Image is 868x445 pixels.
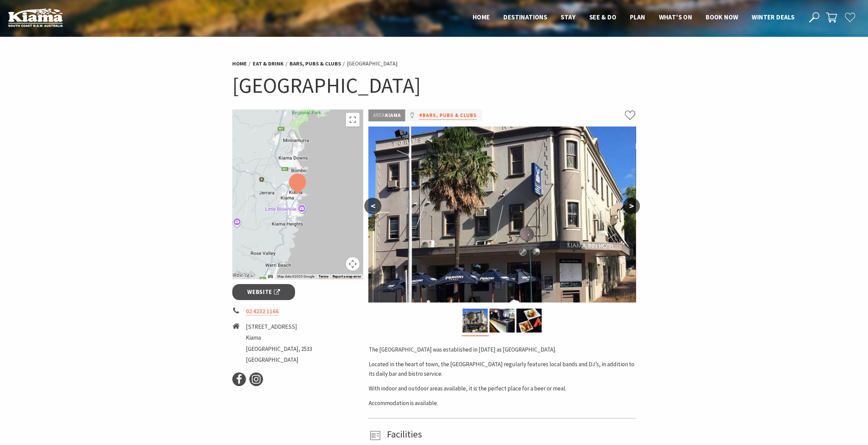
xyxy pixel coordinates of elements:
[247,287,280,297] span: Website
[318,275,328,279] a: Terms (opens in new tab)
[368,360,636,378] p: Located in the heart of town, the [GEOGRAPHIC_DATA] regularly features local bands and DJ’s, in a...
[246,308,279,315] a: 02 4232 1166
[290,60,341,67] a: Bars, Pubs & Clubs
[277,275,314,278] span: Map data ©2025 Google
[706,13,738,21] span: Book now
[368,399,636,408] p: Accommodation is available.
[232,72,636,99] h1: [GEOGRAPHIC_DATA]
[234,270,256,279] img: Google
[232,60,247,67] a: Home
[386,429,633,440] h4: Facilities
[466,12,801,23] nav: Main Menu
[419,111,476,120] a: #Bars, Pubs & Clubs
[347,59,398,68] li: [GEOGRAPHIC_DATA]
[368,384,636,393] p: With indoor and outdoor areas available, it is the perfect place for a beer or meal.
[232,284,295,300] a: Website
[346,257,359,271] button: Map camera controls
[368,109,405,121] p: Kiama
[659,13,692,21] span: What’s On
[253,60,284,67] a: Eat & Drink
[473,13,490,21] span: Home
[503,13,547,21] span: Destinations
[373,112,385,118] span: Area
[268,274,273,279] button: Keyboard shortcuts
[8,8,63,27] img: Kiama Logo
[246,333,312,342] li: Kiama
[630,13,645,21] span: Plan
[246,355,312,365] li: [GEOGRAPHIC_DATA]
[623,198,640,214] button: >
[364,198,381,214] button: <
[332,275,361,279] a: Report a map error
[561,13,576,21] span: Stay
[346,113,359,127] button: Toggle fullscreen view
[368,345,636,354] p: The [GEOGRAPHIC_DATA] was established in [DATE] as [GEOGRAPHIC_DATA].
[246,344,312,354] li: [GEOGRAPHIC_DATA], 2533
[589,13,616,21] span: See & Do
[234,270,256,279] a: Open this area in Google Maps (opens a new window)
[752,13,794,21] span: Winter Deals
[246,322,312,331] li: [STREET_ADDRESS]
